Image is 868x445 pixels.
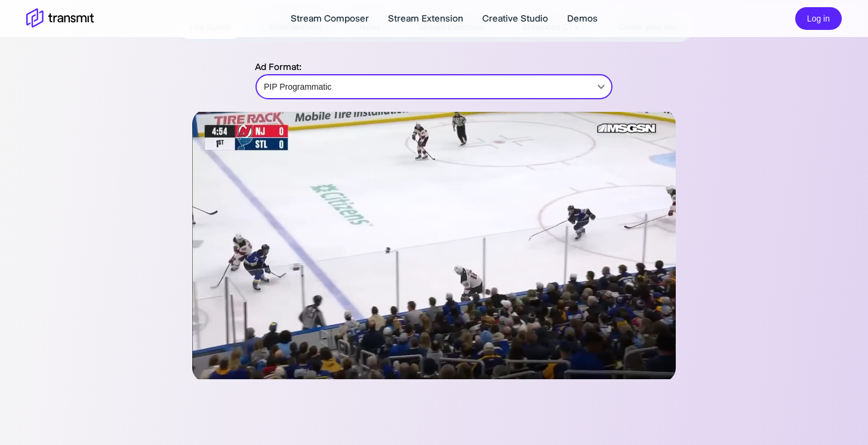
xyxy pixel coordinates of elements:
[482,11,548,26] a: Creative Studio
[795,7,842,31] button: Log in
[795,12,842,23] a: Log in
[256,70,612,103] div: PIP Programmatic
[567,11,598,26] a: Demos
[255,60,613,74] p: Ad Format:
[291,11,369,26] a: Stream Composer
[388,11,463,26] a: Stream Extension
